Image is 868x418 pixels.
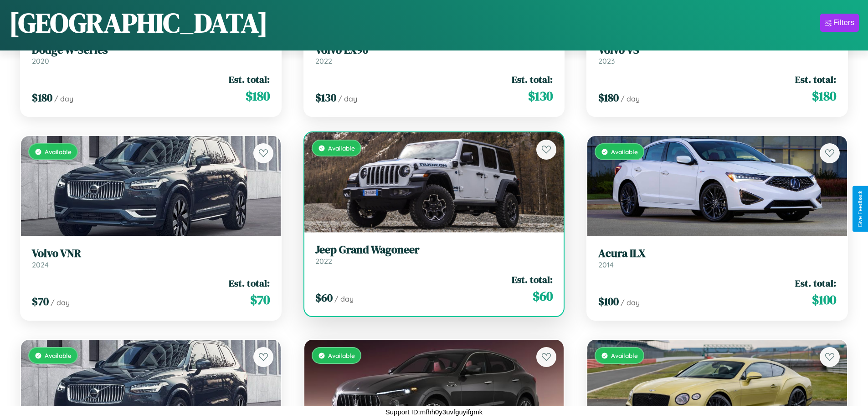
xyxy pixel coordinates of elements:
[621,94,640,103] span: / day
[598,44,836,66] a: Volvo VS2023
[334,294,354,303] span: / day
[533,287,553,305] span: $ 60
[32,44,270,66] a: Dodge W-Series2020
[45,352,72,359] span: Available
[598,90,619,105] span: $ 180
[611,148,638,156] span: Available
[857,191,863,227] div: Give Feedback
[598,247,836,260] h3: Acura ILX
[598,247,836,269] a: Acura ILX2014
[795,73,836,86] span: Est. total:
[315,243,553,257] h3: Jeep Grand Wagoneer
[598,260,614,269] span: 2014
[9,4,268,41] h1: [GEOGRAPHIC_DATA]
[812,291,836,309] span: $ 100
[315,44,553,66] a: Volvo EX902022
[512,73,553,86] span: Est. total:
[32,247,270,260] h3: Volvo VNR
[315,90,336,105] span: $ 130
[315,257,332,266] span: 2022
[338,94,357,103] span: / day
[328,144,355,152] span: Available
[32,247,270,269] a: Volvo VNR2024
[246,87,270,105] span: $ 180
[51,298,70,307] span: / day
[812,87,836,105] span: $ 180
[528,87,553,105] span: $ 130
[32,56,49,65] span: 2020
[598,56,615,65] span: 2023
[598,294,619,309] span: $ 100
[833,18,854,27] div: Filters
[32,294,49,309] span: $ 70
[45,148,72,156] span: Available
[250,291,270,309] span: $ 70
[315,243,553,266] a: Jeep Grand Wagoneer2022
[820,14,859,32] button: Filters
[315,290,333,305] span: $ 60
[328,352,355,359] span: Available
[229,73,270,86] span: Est. total:
[611,352,638,359] span: Available
[229,277,270,290] span: Est. total:
[315,56,332,65] span: 2022
[32,260,49,269] span: 2024
[621,298,640,307] span: / day
[512,273,553,286] span: Est. total:
[385,406,483,418] p: Support ID: mfhh0y3uvfguyifgmk
[32,90,52,105] span: $ 180
[54,94,73,103] span: / day
[795,277,836,290] span: Est. total:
